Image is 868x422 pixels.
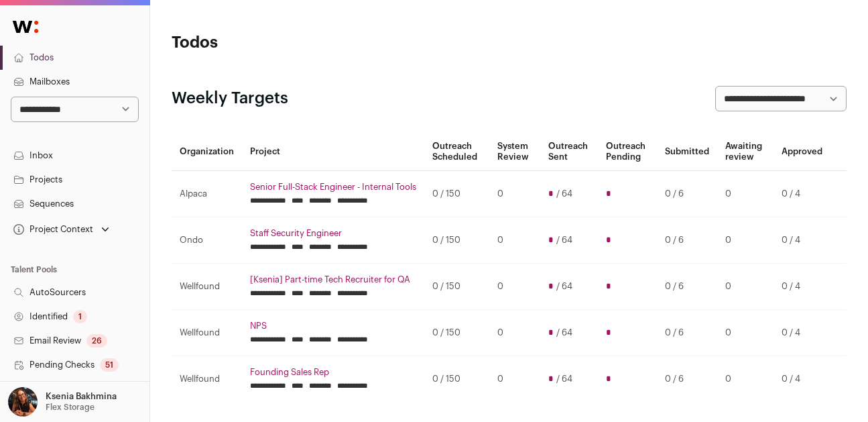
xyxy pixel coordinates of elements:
td: 0 [489,171,540,217]
td: 0 / 150 [424,264,489,310]
img: 13968079-medium_jpg [8,387,38,417]
th: Outreach Sent [540,133,598,171]
td: 0 [489,217,540,264]
th: Organization [172,133,242,171]
td: Alpaca [172,171,242,217]
td: 0 [717,310,773,356]
td: 0 / 150 [424,310,489,356]
td: 0 [489,264,540,310]
td: 0 / 150 [424,171,489,217]
h1: Todos [172,32,397,54]
td: 0 / 4 [773,310,830,356]
td: 0 / 150 [424,217,489,264]
th: Approved [773,133,830,171]
span: / 64 [556,235,572,246]
p: Ksenia Bakhmina [46,391,117,402]
th: Outreach Scheduled [424,133,489,171]
span: / 64 [556,374,572,384]
a: Founding Sales Rep [250,367,416,378]
th: Project [242,133,424,171]
td: Wellfound [172,264,242,310]
td: 0 / 4 [773,217,830,264]
a: Senior Full-Stack Engineer - Internal Tools [250,182,416,193]
td: 0 [717,264,773,310]
td: 0 / 4 [773,356,830,403]
td: 0 / 6 [657,217,717,264]
td: 0 / 4 [773,264,830,310]
button: Open dropdown [5,387,119,417]
td: 0 / 6 [657,356,717,403]
td: 0 [717,356,773,403]
td: 0 / 4 [773,171,830,217]
div: 26 [86,334,107,348]
a: Staff Security Engineer [250,228,416,239]
th: System Review [489,133,540,171]
p: Flex Storage [46,402,95,413]
a: [Ksenia] Part-time Tech Recruiter for QA [250,274,416,285]
button: Open dropdown [11,220,112,239]
td: Wellfound [172,356,242,403]
img: Wellfound [5,13,46,40]
span: / 64 [556,281,572,292]
td: 0 [717,171,773,217]
span: / 64 [556,327,572,338]
td: 0 / 6 [657,264,717,310]
td: 0 [489,356,540,403]
a: NPS [250,321,416,331]
td: 0 / 150 [424,356,489,403]
h2: Weekly Targets [172,88,288,109]
td: Wellfound [172,310,242,356]
td: 0 [717,217,773,264]
td: 0 / 6 [657,310,717,356]
th: Submitted [657,133,717,171]
th: Outreach Pending [598,133,657,171]
td: 0 [489,310,540,356]
div: Project Context [11,224,93,235]
div: 1 [73,310,87,323]
div: 51 [100,358,119,372]
td: 0 / 6 [657,171,717,217]
td: Ondo [172,217,242,264]
span: / 64 [556,189,572,199]
th: Awaiting review [717,133,773,171]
